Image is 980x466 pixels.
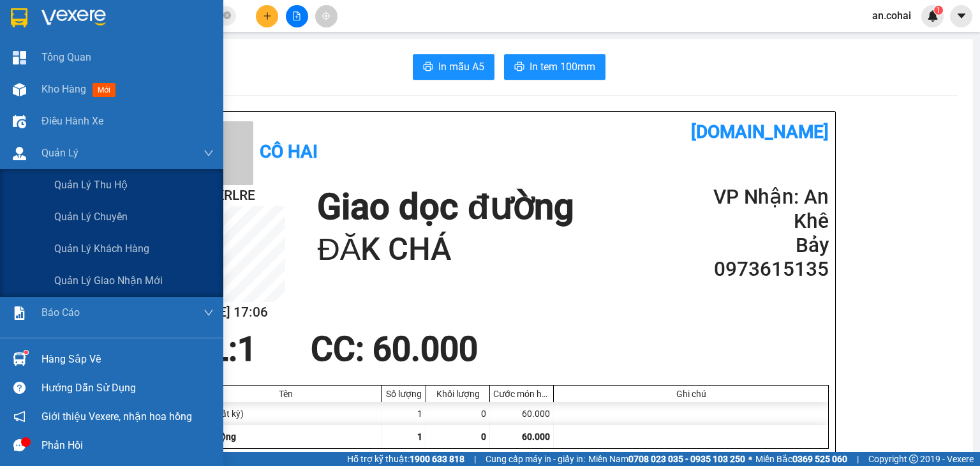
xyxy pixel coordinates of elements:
span: close-circle [223,10,231,22]
div: 0 [426,402,490,425]
span: 60.000 [522,432,550,442]
span: In tem 100mm [530,59,595,75]
span: Quản lý khách hàng [54,241,149,257]
span: Điều hành xe [41,113,103,129]
h2: CCXKRLRE [189,185,285,206]
span: 1 [237,329,256,369]
img: icon-new-feature [927,10,939,22]
img: solution-icon [13,306,26,320]
span: Quản Lý [41,145,78,161]
b: Cô Hai [260,141,318,162]
h1: Giao dọc đường [317,185,574,229]
h2: [DATE] 17:06 [189,302,285,323]
h2: Bảy [676,234,829,258]
div: Hướng dẫn sử dụng [41,379,214,398]
span: down [204,308,214,318]
h2: 0973615135 [676,257,829,282]
strong: 0708 023 035 - 0935 103 250 [628,454,745,464]
div: Phản hồi [41,436,214,455]
strong: 1900 633 818 [410,454,464,464]
span: Hỗ trợ kỹ thuật: [347,452,464,466]
div: Ghi chú [557,389,825,399]
strong: 0369 525 060 [792,454,847,464]
img: logo-vxr [11,8,27,27]
span: copyright [909,455,918,463]
span: mới [93,83,115,97]
span: caret-down [956,10,967,22]
span: In mẫu A5 [438,59,484,75]
div: 60.000 [490,402,554,425]
span: Báo cáo [41,304,80,320]
div: Tên [193,389,378,399]
span: plus [263,11,272,20]
span: printer [423,61,433,73]
h1: ĐĂK CHÁ [317,229,574,270]
span: 0 [481,432,486,442]
sup: 1 [934,6,943,15]
img: warehouse-icon [13,352,26,366]
div: CC : 60.000 [303,330,486,368]
span: Giới thiệu Vexere, nhận hoa hồng [41,409,192,425]
img: warehouse-icon [13,83,26,96]
div: Hàng sắp về [41,350,214,369]
button: plus [256,5,278,27]
img: warehouse-icon [13,147,26,160]
span: Cung cấp máy in - giấy in: [486,452,585,466]
span: notification [13,410,26,423]
span: aim [322,11,330,20]
span: Miền Bắc [755,452,847,466]
h2: VP Nhận: An Khê [676,185,829,234]
span: down [204,148,214,158]
div: Cước món hàng [493,389,550,399]
div: Khối lượng [429,389,486,399]
b: [DOMAIN_NAME] [691,121,829,142]
span: Miền Nam [588,452,745,466]
button: aim [315,5,338,27]
span: question-circle [13,382,26,394]
span: | [857,452,859,466]
button: file-add [286,5,308,27]
img: dashboard-icon [13,51,26,64]
div: CỤC (Bất kỳ) [190,402,382,425]
span: printer [514,61,524,73]
span: file-add [292,11,301,20]
span: an.cohai [862,8,921,24]
div: 1 [382,402,426,425]
span: message [13,439,26,451]
span: Tổng Quan [41,49,91,65]
div: Số lượng [385,389,422,399]
span: 1 [417,432,422,442]
span: Quản lý chuyến [54,209,128,225]
span: 1 [936,6,940,15]
button: printerIn mẫu A5 [413,54,494,80]
span: ⚪️ [748,456,752,462]
span: close-circle [223,11,231,19]
span: Quản lý thu hộ [54,177,128,193]
button: printerIn tem 100mm [504,54,605,80]
sup: 1 [24,350,28,354]
span: | [474,452,476,466]
button: caret-down [950,5,972,27]
span: Quản lý giao nhận mới [54,273,163,289]
span: Kho hàng [41,83,86,95]
img: warehouse-icon [13,115,26,128]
